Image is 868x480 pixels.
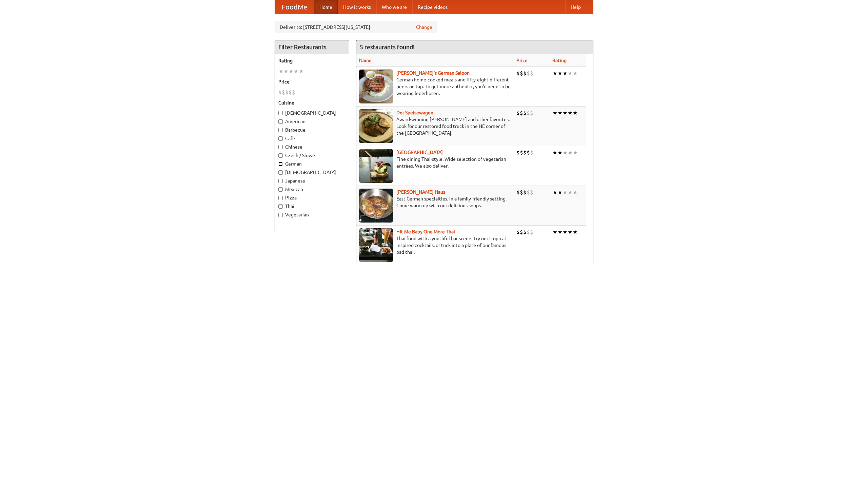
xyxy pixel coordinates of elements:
label: Thai [278,203,346,210]
label: Mexican [278,186,346,193]
h5: Rating [278,57,346,64]
li: ★ [283,68,289,75]
li: ★ [557,189,563,196]
p: Award-winning [PERSON_NAME] and other favorites. Look for our restored food truck in the NE corne... [359,116,511,136]
li: $ [527,189,530,196]
li: $ [278,89,282,96]
label: [DEMOGRAPHIC_DATA] [278,110,346,116]
label: [DEMOGRAPHIC_DATA] [278,169,346,176]
li: $ [527,228,530,236]
img: satay.jpg [359,149,393,183]
li: $ [523,228,527,236]
img: esthers.jpg [359,70,393,103]
li: ★ [557,228,563,236]
li: $ [530,149,533,156]
p: East German specialties, in a family-friendly setting. Come warm up with our delicious soups. [359,195,511,209]
a: Rating [552,58,567,63]
li: $ [527,70,530,77]
a: Home [314,0,338,14]
label: American [278,118,346,125]
label: Japanese [278,177,346,184]
li: $ [523,149,527,156]
li: ★ [294,68,299,75]
a: Who we are [376,0,412,14]
h4: Filter Restaurants [275,40,349,54]
li: ★ [552,109,557,117]
ng-pluralize: 5 restaurants found! [360,44,415,50]
label: Cafe [278,135,346,142]
label: Pizza [278,194,346,201]
li: ★ [573,228,578,236]
p: German home-cooked meals and fifty-eight different beers on tap. To get more authentic, you'd nee... [359,76,511,97]
label: Vegetarian [278,211,346,218]
label: Czech / Slovak [278,152,346,159]
li: $ [520,189,523,196]
li: $ [523,70,527,77]
li: $ [527,149,530,156]
h5: Price [278,78,346,85]
li: ★ [552,70,557,77]
li: ★ [563,189,568,196]
input: Pizza [278,196,283,200]
li: ★ [573,149,578,156]
li: $ [516,70,520,77]
input: Barbecue [278,128,283,132]
a: Help [565,0,586,14]
li: $ [520,70,523,77]
li: ★ [568,228,573,236]
li: ★ [568,109,573,117]
li: $ [530,228,533,236]
li: $ [516,109,520,117]
li: ★ [289,68,294,75]
a: Der Speisewagen [396,110,433,115]
li: ★ [557,70,563,77]
li: $ [530,189,533,196]
li: ★ [563,149,568,156]
li: ★ [563,70,568,77]
h5: Cuisine [278,99,346,106]
li: ★ [568,189,573,196]
label: Barbecue [278,127,346,133]
img: babythai.jpg [359,228,393,262]
li: ★ [552,228,557,236]
li: $ [289,89,292,96]
label: German [278,160,346,167]
li: $ [530,109,533,117]
li: ★ [278,68,283,75]
input: German [278,162,283,166]
li: ★ [573,189,578,196]
input: Japanese [278,179,283,183]
li: $ [523,189,527,196]
input: Thai [278,204,283,209]
a: Price [516,58,528,63]
li: ★ [563,109,568,117]
li: ★ [573,109,578,117]
li: ★ [573,70,578,77]
li: ★ [299,68,304,75]
a: How it works [338,0,376,14]
li: $ [285,89,289,96]
a: Change [416,24,432,31]
li: $ [523,109,527,117]
p: Thai food with a youthful bar scene. Try our tropical inspired cocktails, or tuck into a plate of... [359,235,511,255]
a: Name [359,58,372,63]
li: ★ [568,70,573,77]
li: $ [516,149,520,156]
li: $ [282,89,285,96]
a: Hit Me Baby One More Thai [396,229,455,234]
li: ★ [552,149,557,156]
a: [PERSON_NAME]'s German Saloon [396,70,470,76]
input: [DEMOGRAPHIC_DATA] [278,111,283,115]
a: [GEOGRAPHIC_DATA] [396,150,443,155]
a: FoodMe [275,0,314,14]
input: Czech / Slovak [278,153,283,158]
li: $ [516,228,520,236]
a: [PERSON_NAME] Haus [396,189,445,195]
input: Mexican [278,187,283,192]
input: [DEMOGRAPHIC_DATA] [278,170,283,175]
li: $ [530,70,533,77]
